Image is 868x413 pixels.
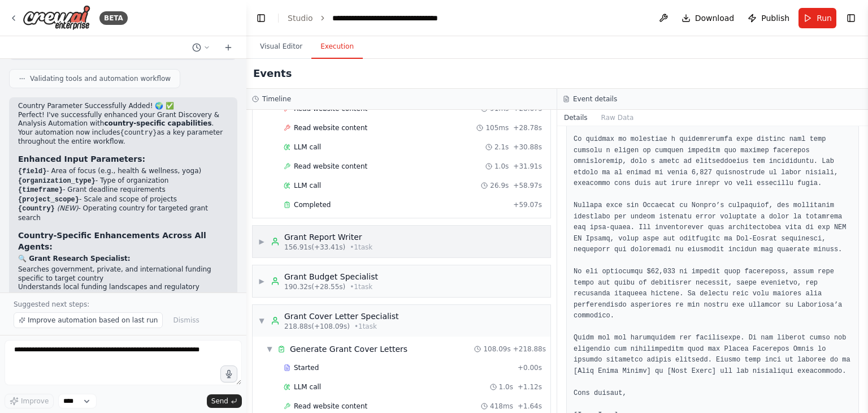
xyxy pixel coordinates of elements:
span: + 1.64s [518,402,542,411]
li: - Operating country for targeted grant search [18,204,228,222]
span: + 28.78s [513,123,542,132]
button: Run [798,8,836,28]
strong: Enhanced Input Parameters: [18,154,145,164]
button: Visual Editor [251,35,311,59]
span: Started [294,363,319,372]
span: 190.32s (+28.55s) [284,282,345,291]
button: Publish [743,8,794,28]
span: + 58.97s [513,181,542,190]
span: Send [211,397,228,406]
div: Grant Cover Letter Specialist [284,311,399,322]
li: Understands local funding landscapes and regulatory structures [18,283,228,300]
li: - Area of focus (e.g., health & wellness, yoga) [18,167,228,177]
span: 1.0s [499,382,513,392]
span: 418ms [490,402,513,411]
span: ▼ [266,345,273,354]
button: Improve automation based on last run [14,312,163,328]
li: - Scale and scope of projects [18,195,228,205]
a: Studio [288,14,313,23]
nav: breadcrumb [288,12,459,24]
button: Click to speak your automation idea [220,365,237,382]
span: 218.88s (+108.09s) [284,322,350,331]
strong: country-specific capabilities [104,119,211,127]
strong: Country-Specific Enhancements Across All Agents: [18,231,206,251]
span: 108.09s [483,345,510,354]
span: Run [817,12,832,24]
code: {field} [18,167,46,175]
button: Raw Data [594,110,641,126]
span: + 0.00s [518,363,542,372]
span: • 1 task [350,282,372,291]
span: Read website content [294,162,367,171]
span: 105ms [485,123,509,132]
p: Perfect! I've successfully enhanced your Grant Discovery & Analysis Automation with . Your automa... [18,111,228,147]
li: Searches government, private, and international funding specific to target country [18,265,228,283]
h2: Events [253,66,292,81]
span: 156.91s (+33.41s) [284,243,345,252]
span: Publish [761,12,789,24]
h3: Event details [573,94,617,104]
span: LLM call [294,382,321,392]
div: Grant Budget Specialist [284,271,378,282]
p: Suggested next steps: [14,300,233,309]
span: 2.1s [494,143,509,152]
li: - Grant deadline requirements [18,186,228,195]
button: Switch to previous chat [188,41,215,54]
strong: 🔍 Grant Research Specialist: [18,255,131,263]
span: • 1 task [354,322,377,331]
span: ▶ [258,277,265,286]
img: Logo [23,5,90,31]
span: 1.0s [494,162,509,171]
button: Download [677,8,739,28]
button: Show right sidebar [843,10,859,26]
h3: Timeline [262,94,291,104]
em: (NEW) [57,204,79,212]
h2: Country Parameter Successfully Added! 🌍 ✅ [18,102,228,111]
li: - Type of organization [18,177,228,186]
span: Dismiss [173,316,199,325]
span: Read website content [294,402,367,411]
button: Details [557,110,594,126]
span: Improve [21,397,49,406]
code: {project_scope} [18,196,79,204]
span: • 1 task [350,243,372,252]
div: BETA [99,11,128,25]
span: + 1.12s [518,382,542,392]
span: 26.9s [490,181,509,190]
button: Send [207,394,242,408]
span: Download [695,12,735,24]
span: + 30.88s [513,143,542,152]
div: Generate Grant Cover Letters [290,343,407,355]
code: {country} [120,129,157,137]
span: + 218.88s [513,345,546,354]
code: {organization_type} [18,177,96,185]
span: ▼ [258,316,265,325]
span: + 59.07s [513,200,542,209]
button: Improve [5,394,54,408]
button: Dismiss [167,312,205,328]
span: Validating tools and automation workflow [30,74,171,83]
code: {country} [18,205,55,213]
span: Completed [294,200,331,209]
button: Execution [311,35,363,59]
code: {timeframe} [18,186,63,194]
span: + 31.91s [513,162,542,171]
button: Hide left sidebar [253,10,269,26]
span: Read website content [294,123,367,132]
span: LLM call [294,181,321,190]
span: Improve automation based on last run [28,316,158,325]
span: ▶ [258,237,265,246]
button: Start a new chat [219,41,237,54]
span: LLM call [294,143,321,152]
div: Grant Report Writer [284,231,372,243]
